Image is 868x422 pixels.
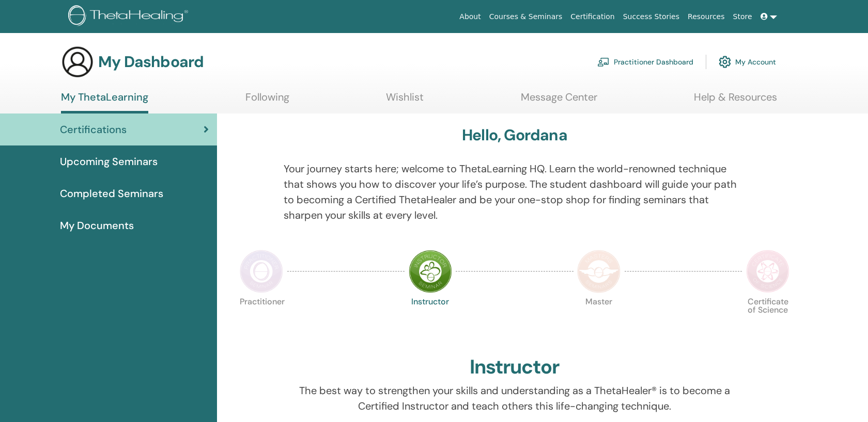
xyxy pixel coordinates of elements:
p: Your journey starts here; welcome to ThetaLearning HQ. Learn the world-renowned technique that sh... [284,161,746,223]
a: Resources [684,7,729,26]
span: Completed Seminars [60,186,163,201]
h3: Hello, Gordana [462,126,567,144]
img: Master [577,250,621,293]
a: Wishlist [386,91,424,111]
a: My ThetaLearning [61,91,148,113]
span: Certifications [60,122,127,137]
p: Practitioner [240,298,283,341]
img: chalkboard-teacher.svg [597,57,610,67]
img: cog.svg [719,53,731,71]
a: Success Stories [619,7,684,26]
p: The best way to strengthen your skills and understanding as a ThetaHealer® is to become a Certifi... [284,383,746,414]
a: Following [245,91,289,111]
a: Store [729,7,756,26]
h2: Instructor [470,355,560,379]
a: Courses & Seminars [485,7,567,26]
a: Practitioner Dashboard [597,51,693,73]
a: Message Center [521,91,597,111]
p: Certificate of Science [746,298,789,341]
a: About [455,7,485,26]
a: My Account [719,51,776,73]
h3: My Dashboard [98,53,204,71]
img: logo.png [68,5,192,28]
img: Certificate of Science [746,250,789,293]
img: Practitioner [240,250,283,293]
span: Upcoming Seminars [60,154,158,169]
img: generic-user-icon.jpg [61,45,94,78]
a: Help & Resources [694,91,777,111]
span: My Documents [60,218,134,233]
p: Instructor [409,298,452,341]
img: Instructor [409,250,452,293]
p: Master [577,298,621,341]
a: Certification [566,7,618,26]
